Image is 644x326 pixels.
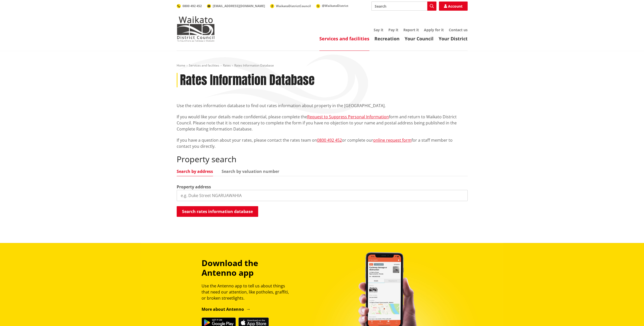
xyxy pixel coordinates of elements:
[319,36,369,42] a: Services and facilities
[449,27,468,32] a: Contact us
[177,103,468,109] p: Use the rates information database to find out rates information about property in the [GEOGRAPHI...
[177,137,468,149] p: If you have a question about your rates, please contact the rates team on or complete our for a s...
[388,27,398,32] a: Pay it
[177,184,211,190] label: Property address
[177,154,468,164] h2: Property search
[317,137,342,143] a: 0800 492 452
[439,36,468,42] a: Your District
[439,2,468,11] a: Account
[202,306,251,312] a: More about Antenno
[621,305,639,323] iframe: Messenger Launcher
[316,4,348,8] a: @WaikatoDistrict
[180,73,315,88] h1: Rates Information Database
[234,63,274,68] span: Rates Information Database
[202,258,293,278] h3: Download the Antenno app
[207,4,265,8] a: [EMAIL_ADDRESS][DOMAIN_NAME]
[177,4,202,8] a: 0800 492 452
[222,169,279,173] a: Search by valuation number
[177,190,468,201] input: e.g. Duke Street NGARUAWAHIA
[202,283,293,301] p: Use the Antenno app to tell us about things that need our attention, like potholes, graffiti, or ...
[177,169,213,173] a: Search by address
[177,63,468,68] nav: breadcrumb
[374,36,400,42] a: Recreation
[424,27,444,32] a: Apply for it
[276,4,311,8] span: WaikatoDistrictCouncil
[371,2,436,11] input: Search input
[223,63,231,68] a: Rates
[405,36,434,42] a: Your Council
[177,16,215,42] img: Waikato District Council - Te Kaunihera aa Takiwaa o Waikato
[270,4,311,8] a: WaikatoDistrictCouncil
[177,63,185,68] a: Home
[403,27,419,32] a: Report it
[177,114,468,132] p: If you would like your details made confidential, please complete the form and return to Waikato ...
[373,137,411,143] a: online request form
[322,4,348,8] span: @WaikatoDistrict
[374,27,383,32] a: Say it
[177,206,258,217] button: Search rates information database
[307,114,389,120] a: Request to Suppress Personal Information
[213,4,265,8] span: [EMAIL_ADDRESS][DOMAIN_NAME]
[189,63,219,68] a: Services and facilities
[183,4,202,8] span: 0800 492 452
